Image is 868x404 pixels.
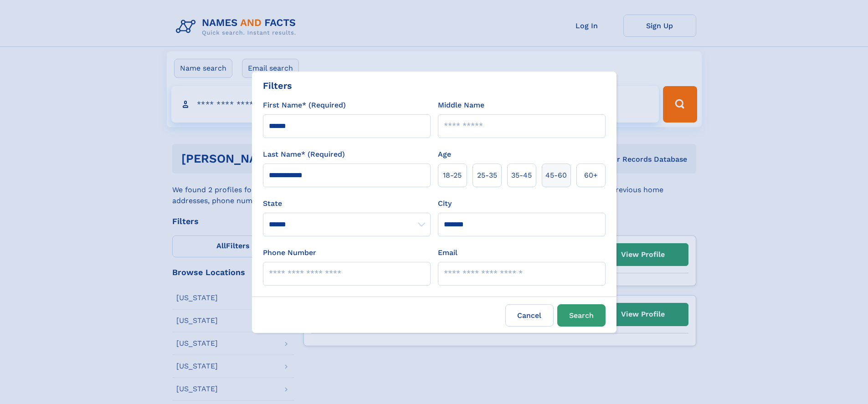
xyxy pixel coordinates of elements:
span: 18‑25 [443,170,462,181]
label: Middle Name [438,100,484,111]
span: 25‑35 [477,170,497,181]
label: State [263,198,431,209]
span: 35‑45 [511,170,532,181]
label: Phone Number [263,247,316,258]
label: Email [438,247,457,258]
span: 45‑60 [545,170,567,181]
button: Search [557,304,606,327]
span: 60+ [584,170,598,181]
div: Filters [263,79,292,92]
label: First Name* (Required) [263,100,346,111]
label: Last Name* (Required) [263,149,345,160]
label: Age [438,149,451,160]
label: City [438,198,452,209]
label: Cancel [505,304,554,327]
